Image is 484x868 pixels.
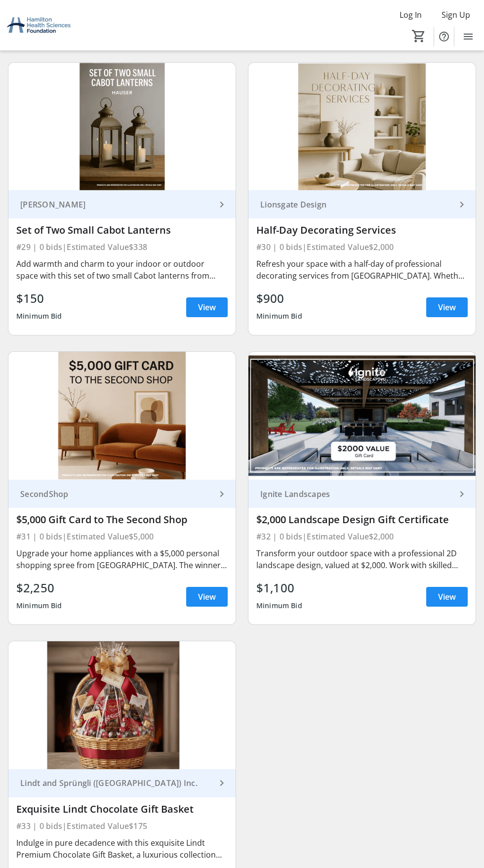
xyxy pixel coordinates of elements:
[434,27,454,46] button: Help
[438,591,456,603] span: View
[16,258,228,282] div: Add warmth and charm to your indoor or outdoor space with this set of two small Cabot lanterns fr...
[256,224,468,236] div: Half-Day Decorating Services
[16,579,62,597] div: $2,250
[456,199,468,210] mat-icon: keyboard_arrow_right
[256,579,302,597] div: $1,100
[426,297,468,317] a: View
[8,480,236,508] a: SecondShop
[400,9,422,21] span: Log In
[216,199,228,210] mat-icon: keyboard_arrow_right
[216,488,228,500] mat-icon: keyboard_arrow_right
[256,597,302,615] div: Minimum Bid
[256,200,456,209] div: Lionsgate Design
[16,240,228,254] div: #29 | 0 bids | Estimated Value $338
[216,777,228,789] mat-icon: keyboard_arrow_right
[442,9,470,21] span: Sign Up
[248,190,476,218] a: Lionsgate Design
[456,488,468,500] mat-icon: keyboard_arrow_right
[248,480,476,508] a: Ignite Landscapes
[16,547,228,571] div: Upgrade your home appliances with a $5,000 personal shopping spree from [GEOGRAPHIC_DATA]. The wi...
[16,514,228,526] div: $5,000 Gift Card to The Second Shop
[16,489,216,499] div: SecondShop
[198,301,216,313] span: View
[458,27,478,46] button: Menu
[438,301,456,313] span: View
[16,837,228,861] div: Indulge in pure decadence with this exquisite Lindt Premium Chocolate Gift Basket, a luxurious co...
[256,489,456,499] div: Ignite Landscapes
[256,514,468,526] div: $2,000 Landscape Design Gift Certificate
[256,530,468,543] div: #32 | 0 bids | Estimated Value $2,000
[256,547,468,571] div: Transform your outdoor space with a professional 2D landscape design, valued at $2,000. Work with...
[16,530,228,543] div: #31 | 0 bids | Estimated Value $5,000
[392,7,430,23] button: Log In
[248,63,476,191] img: Half-Day Decorating Services
[8,190,236,218] a: [PERSON_NAME]
[16,778,216,788] div: Lindt and Sprüngli ([GEOGRAPHIC_DATA]) Inc.
[256,289,302,307] div: $900
[248,352,476,480] img: $2,000 Landscape Design Gift Certificate
[256,307,302,325] div: Minimum Bid
[16,200,216,209] div: [PERSON_NAME]
[186,297,228,317] a: View
[186,587,228,607] a: View
[16,224,228,236] div: Set of Two Small Cabot Lanterns
[8,769,236,797] a: Lindt and Sprüngli ([GEOGRAPHIC_DATA]) Inc.
[16,803,228,815] div: Exquisite Lindt Chocolate Gift Basket
[8,63,236,191] img: Set of Two Small Cabot Lanterns
[256,258,468,282] div: Refresh your space with a half-day of professional decorating services from [GEOGRAPHIC_DATA]. Wh...
[16,597,62,615] div: Minimum Bid
[16,819,228,833] div: #33 | 0 bids | Estimated Value $175
[16,289,62,307] div: $150
[256,240,468,254] div: #30 | 0 bids | Estimated Value $2,000
[198,591,216,603] span: View
[426,587,468,607] a: View
[434,7,478,23] button: Sign Up
[8,352,236,480] img: $5,000 Gift Card to The Second Shop
[6,7,72,44] img: Hamilton Health Sciences Foundation's Logo
[16,307,62,325] div: Minimum Bid
[8,641,236,769] img: Exquisite Lindt Chocolate Gift Basket
[410,27,428,45] button: Cart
